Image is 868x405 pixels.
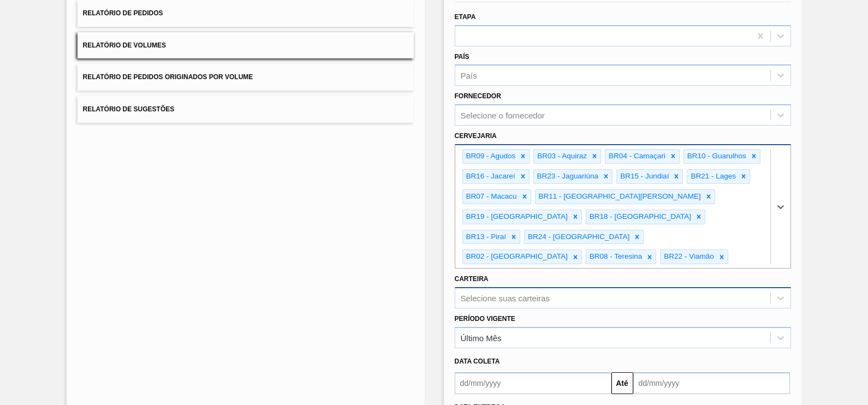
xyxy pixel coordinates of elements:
button: Até [611,372,633,394]
div: BR21 - Lages [687,170,738,183]
div: BR18 - [GEOGRAPHIC_DATA] [586,210,693,224]
div: BR09 - Agudos [463,150,518,163]
label: Cervejaria [455,132,497,140]
label: Etapa [455,13,476,21]
label: Período Vigente [455,315,515,323]
span: Relatório de Pedidos Originados por Volume [83,73,253,81]
label: Fornecedor [455,92,501,100]
span: Relatório de Pedidos [83,9,163,17]
div: BR03 - Aquiraz [534,150,588,163]
label: Carteira [455,275,489,283]
div: BR10 - Guarulhos [684,150,748,163]
span: Data coleta [455,358,500,365]
div: BR08 - Teresina [586,250,644,264]
div: BR07 - Macacu [463,190,519,204]
button: Relatório de Volumes [78,32,414,59]
div: BR13 - Piraí [463,230,508,244]
input: dd/mm/yyyy [455,372,611,394]
div: BR24 - [GEOGRAPHIC_DATA] [525,230,631,244]
div: Selecione o fornecedor [461,111,545,120]
div: BR11 - [GEOGRAPHIC_DATA][PERSON_NAME] [536,190,703,204]
div: BR04 - Camaçari [605,150,667,163]
div: BR15 - Jundiaí [617,170,670,183]
div: BR23 - Jaguariúna [534,170,601,183]
div: País [461,71,477,80]
div: BR16 - Jacareí [463,170,517,183]
div: Último Mês [461,333,502,342]
span: Relatório de Volumes [83,41,166,49]
label: País [455,53,469,61]
button: Relatório de Sugestões [78,96,414,123]
div: BR22 - Viamão [661,250,715,264]
button: Relatório de Pedidos Originados por Volume [78,64,414,91]
input: dd/mm/yyyy [633,372,790,394]
div: BR02 - [GEOGRAPHIC_DATA] [463,250,569,264]
div: BR19 - [GEOGRAPHIC_DATA] [463,210,569,224]
span: Relatório de Sugestões [83,105,175,113]
div: Selecione suas carteiras [461,294,550,303]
